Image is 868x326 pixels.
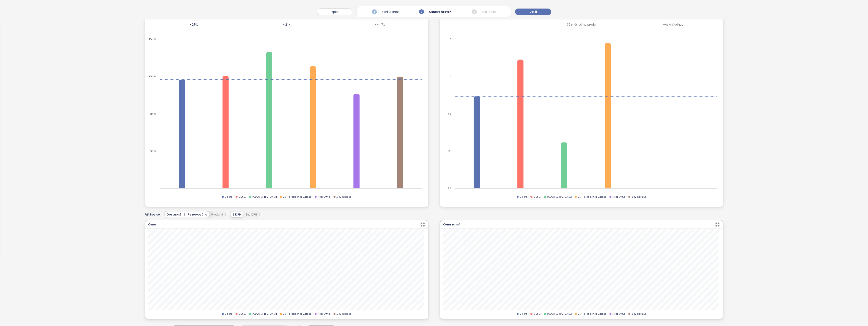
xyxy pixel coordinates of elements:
span: caret-up [282,23,285,26]
span: ZigZag Haus [631,195,646,199]
div: Konkurence [371,8,400,15]
tspan: 4m Kč [150,149,156,153]
span: Delarg [520,312,527,316]
div: 39 měsíců na prodej [567,22,596,27]
span: 1 [372,9,377,14]
span: MUSE7 [239,312,246,316]
span: Další [529,10,537,14]
span: Zpět [331,10,338,14]
span: MUSE7 [239,195,246,199]
tspan: 0.8 [448,112,451,115]
span: So-Ho rezidence 2.etapa [578,195,606,199]
div: Cena za m² [443,222,460,227]
span: So-Ho rezidence 2.etapa [283,312,312,316]
span: [GEOGRAPHIC_DATA] [252,312,277,316]
span: | [184,212,185,217]
span: Near Living [318,312,330,316]
tspan: 0.4 [448,149,451,153]
span: Delarg [225,195,232,199]
span: Delarg [520,195,527,199]
span: [GEOGRAPHIC_DATA] [547,195,572,199]
span: Near Living [613,312,625,316]
span: Near Living [318,195,330,199]
span: Pozice [150,212,160,217]
span: [GEOGRAPHIC_DATA] [252,195,277,199]
button: Další [515,9,551,15]
button: Zpět [317,9,352,15]
tspan: 0.0 [448,187,451,190]
tspan: 1.6 [449,38,451,41]
tspan: 16m Kč [149,38,156,41]
span: So-Ho rezidence 2.etapa [578,312,606,316]
tspan: 8m Kč [150,112,156,115]
div: 2.1% [282,22,291,27]
tspan: 1.2 [449,75,451,78]
div: -4.7% [374,22,385,27]
span: 2 [419,9,424,14]
div: 2.5% [189,22,198,27]
span: ZigZag Haus [337,195,352,199]
span: caret-up [189,23,192,26]
span: Near Living [613,195,625,199]
span: MUSE7 [533,312,541,316]
div: Bez DPH [243,212,259,217]
span: Měsíční odhad [663,22,683,27]
div: Vlastnosti [471,8,497,15]
div: Cenová úroveň [418,8,453,15]
div: Cena [148,222,156,227]
span: Dostupné [167,212,186,217]
span: Delarg [225,312,232,316]
div: S DPH [230,212,243,217]
tspan: 12m Kč [149,75,156,78]
span: ZigZag Haus [631,312,646,316]
button: Prodané [209,211,225,218]
span: Rezervováno [188,212,207,217]
span: [GEOGRAPHIC_DATA] [547,312,572,316]
span: caret-down [374,23,377,26]
span: 3 [472,9,477,14]
span: So-Ho rezidence 2.etapa [283,195,312,199]
span: MUSE7 [533,195,541,199]
span: ZigZag Haus [337,312,352,316]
